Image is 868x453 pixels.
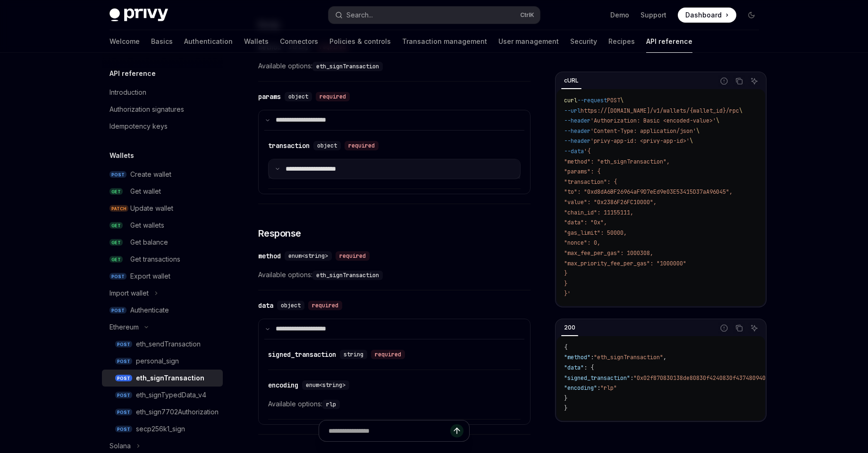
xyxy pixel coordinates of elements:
div: signed_transaction [268,350,336,359]
span: GET [110,239,123,246]
div: params [258,92,281,101]
span: "method" [564,354,590,361]
a: POSTCreate wallet [102,166,223,183]
span: : [597,384,600,392]
a: POSTpersonal_sign [102,353,223,370]
div: eth_signTransaction [136,372,204,384]
span: POST [115,375,132,382]
a: Welcome [110,30,140,53]
span: enum<string> [306,381,346,389]
a: GETGet balance [102,234,223,251]
div: Authorization signatures [110,104,184,115]
span: Available options: [268,398,521,410]
span: "transaction": { [564,178,617,186]
div: secp256k1_sign [136,423,185,435]
div: method [258,251,281,261]
h5: Wallets [110,150,134,161]
div: cURL [561,75,581,86]
span: : [630,374,633,382]
span: { [564,344,567,351]
a: Demo [610,10,629,20]
a: Security [570,30,597,53]
a: POSTsecp256k1_sign [102,420,223,437]
div: Get balance [130,237,168,248]
span: curl [564,97,577,104]
span: "to": "0xd8dA6BF26964aF9D7eEd9e03E53415D37aA96045", [564,188,733,196]
span: 'privy-app-id: <privy-app-id>' [590,137,690,145]
span: POST [110,273,126,280]
a: GETGet wallets [102,217,223,234]
span: "max_priority_fee_per_gas": "1000000" [564,260,686,267]
div: Get transactions [130,254,180,265]
span: } [564,404,567,412]
span: --request [577,97,607,104]
span: "data" [564,364,584,371]
div: Get wallets [130,220,164,231]
a: Basics [151,30,173,53]
span: POST [110,171,126,178]
span: "encoding" [564,384,597,392]
span: \ [620,97,624,104]
span: : [590,354,594,361]
div: eth_sign7702Authorization [136,406,219,418]
a: Wallets [244,30,269,53]
span: GET [110,256,123,263]
div: Create wallet [130,169,171,180]
div: required [336,251,370,261]
a: Connectors [280,30,318,53]
code: eth_signTransaction [312,271,383,280]
span: \ [690,137,693,145]
span: enum<string> [288,252,328,260]
span: POST [115,426,132,433]
span: }' [564,290,571,297]
span: PATCH [110,205,128,212]
span: object [281,302,301,309]
span: "chain_id": 11155111, [564,209,633,216]
div: Export wallet [130,271,170,282]
button: Toggle dark mode [744,8,759,23]
button: Report incorrect code [718,322,730,334]
a: POSTeth_sign7702Authorization [102,404,223,420]
span: object [317,142,337,149]
div: Solana [110,440,131,452]
a: Support [640,10,666,20]
a: Dashboard [678,8,736,23]
div: Search... [346,9,373,21]
div: Introduction [110,87,146,98]
input: Ask a question... [329,420,450,441]
div: Get wallet [130,186,161,197]
button: Copy the contents from the code block [733,75,745,87]
span: Dashboard [685,10,722,20]
button: Open search [329,7,540,24]
div: 200 [561,322,578,333]
div: required [371,350,405,359]
span: GET [110,188,123,195]
a: Recipes [608,30,635,53]
button: Toggle Ethereum section [102,319,223,336]
span: } [564,280,567,288]
a: POSTeth_signTypedData_v4 [102,387,223,404]
div: Import wallet [110,288,149,299]
div: transaction [268,141,310,150]
span: "method": "eth_signTransaction", [564,158,670,165]
a: POSTeth_signTransaction [102,370,223,387]
span: "max_fee_per_gas": 1000308, [564,249,653,257]
span: object [288,93,308,100]
a: PATCHUpdate wallet [102,200,223,217]
a: POSTeth_sendTransaction [102,336,223,353]
span: POST [115,341,132,348]
span: , [663,354,666,361]
div: Ethereum [110,321,139,333]
span: "nonce": 0, [564,239,600,247]
div: Idempotency keys [110,121,168,132]
span: "data": "0x", [564,219,607,226]
div: Authenticate [130,305,169,316]
button: Copy the contents from the code block [733,322,745,334]
span: https://[DOMAIN_NAME]/v1/wallets/{wallet_id}/rpc [581,107,739,115]
span: --header [564,117,590,124]
span: POST [115,392,132,399]
div: encoding [268,380,298,390]
span: string [344,351,363,358]
div: Update wallet [130,203,173,214]
span: } [564,270,567,277]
